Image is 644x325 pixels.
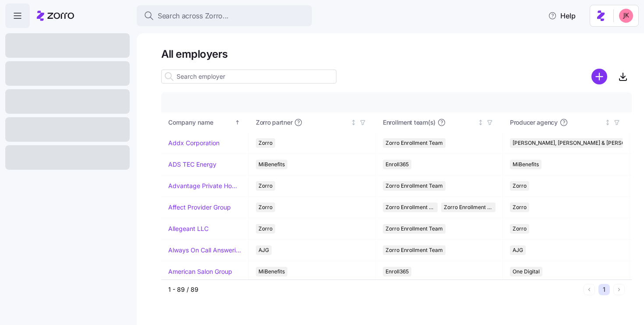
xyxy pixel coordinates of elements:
[168,285,580,294] div: 1 - 89 / 89
[350,119,357,126] div: Not sorted
[258,203,272,212] span: Zorro
[383,118,435,127] span: Enrollment team(s)
[386,138,443,148] span: Zorro Enrollment Team
[168,203,231,212] a: Affect Provider Group
[386,224,443,234] span: Zorro Enrollment Team
[161,112,249,133] th: Company nameSorted ascending
[249,112,376,133] th: Zorro partnerNot sorted
[510,118,558,127] span: Producer agency
[444,203,493,212] span: Zorro Enrollment Experts
[513,181,527,191] span: Zorro
[513,224,527,234] span: Zorro
[137,5,312,26] button: Search across Zorro...
[478,119,484,126] div: Not sorted
[256,118,292,127] span: Zorro partner
[513,203,527,212] span: Zorro
[513,267,540,276] span: One Digital
[161,70,336,84] input: Search employer
[168,246,241,255] a: Always On Call Answering Service
[386,203,435,212] span: Zorro Enrollment Team
[234,119,241,126] div: Sorted ascending
[619,9,633,23] img: 19f1c8dceb8a17c03adbc41d53a5807f
[168,139,219,147] a: Addx Corporation
[258,160,285,169] span: MiBenefits
[386,267,409,276] span: Enroll365
[513,160,539,169] span: MiBenefits
[168,182,241,190] a: Advantage Private Home Care
[168,267,232,276] a: American Salon Group
[168,160,216,169] a: ADS TEC Energy
[258,224,272,234] span: Zorro
[161,47,632,61] h1: All employers
[386,245,443,255] span: Zorro Enrollment Team
[605,119,611,126] div: Not sorted
[591,69,607,84] svg: add icon
[168,224,209,233] a: Allegeant LLC
[258,267,285,276] span: MiBenefits
[158,10,229,21] span: Search across Zorro...
[541,7,583,24] button: Help
[548,10,576,21] span: Help
[258,245,269,255] span: AJG
[168,118,233,127] div: Company name
[513,245,523,255] span: AJG
[376,112,503,133] th: Enrollment team(s)Not sorted
[503,112,630,133] th: Producer agencyNot sorted
[613,284,625,295] button: Next page
[258,138,272,148] span: Zorro
[386,160,409,169] span: Enroll365
[258,181,272,191] span: Zorro
[598,284,610,295] button: 1
[584,284,595,295] button: Previous page
[386,181,443,191] span: Zorro Enrollment Team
